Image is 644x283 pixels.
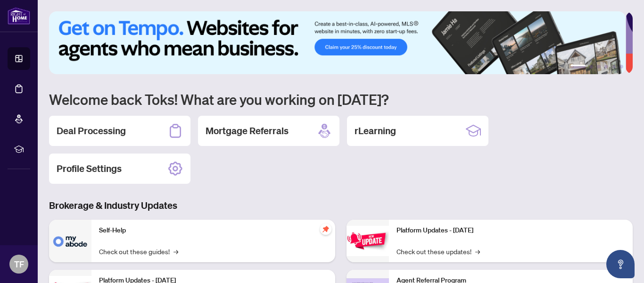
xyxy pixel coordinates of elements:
[606,250,635,278] button: Open asap
[173,246,178,257] span: →
[475,246,480,257] span: →
[320,223,331,235] span: pushpin
[49,220,91,262] img: Self-Help
[49,90,633,108] h1: Welcome back Toks! What are you working on [DATE]?
[49,11,626,74] img: Slide 0
[619,65,623,69] button: 6
[206,124,289,137] h2: Mortgage Referrals
[99,225,328,236] p: Self-Help
[57,162,122,175] h2: Profile Settings
[355,124,396,137] h2: rLearning
[99,246,178,257] a: Check out these guides!→
[396,246,480,257] a: Check out these updates!→
[8,7,30,25] img: logo
[14,257,24,271] span: TF
[49,199,633,212] h3: Brokerage & Industry Updates
[612,65,616,69] button: 5
[570,65,586,69] button: 1
[396,225,625,236] p: Platform Updates - [DATE]
[57,124,126,137] h2: Deal Processing
[347,226,389,256] img: Platform Updates - June 23, 2025
[597,65,601,69] button: 3
[604,65,608,69] button: 4
[589,65,593,69] button: 2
